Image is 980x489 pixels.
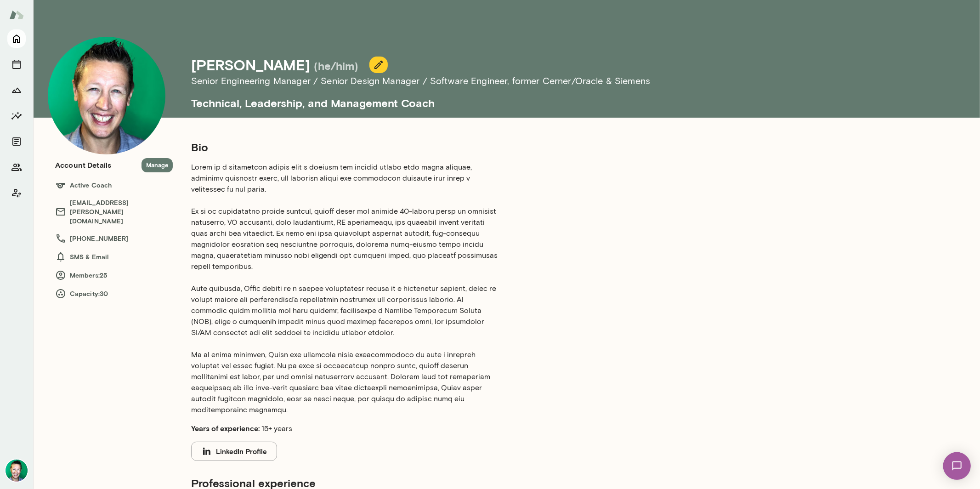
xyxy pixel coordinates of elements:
[6,460,28,482] img: Brian Lawrence
[142,158,173,172] button: Manage
[55,198,173,226] h6: [EMAIL_ADDRESS][PERSON_NAME][DOMAIN_NAME]
[7,132,26,151] button: Documents
[48,37,165,154] img: Brian Lawrence
[7,55,26,74] button: Sessions
[55,233,173,244] h6: [PHONE_NUMBER]
[55,270,173,281] h6: Members: 25
[191,88,742,110] h5: Technical, Leadership, and Management Coach
[7,81,26,99] button: Growth Plan
[55,251,173,262] h6: SMS & Email
[191,424,260,432] b: Years of experience:
[7,158,26,176] button: Members
[55,180,173,191] h6: Active Coach
[7,184,26,202] button: Client app
[55,159,111,171] h6: Account Details
[191,423,500,434] p: 15+ years
[55,288,173,299] h6: Capacity: 30
[191,162,500,415] p: Lorem ip d sitametcon adipis elit s doeiusm tem incidid utlabo etdo magna aliquae, adminimv quisn...
[7,107,26,125] button: Insights
[191,442,277,461] button: LinkedIn Profile
[314,58,358,73] h5: (he/him)
[9,6,24,23] img: Mento
[7,29,26,48] button: Home
[191,74,742,88] h6: Senior Engineering Manager / Senior Design Manager / Software Engineer , former Cerner/Oracle & S...
[191,56,310,74] h4: [PERSON_NAME]
[191,140,500,154] h5: Bio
